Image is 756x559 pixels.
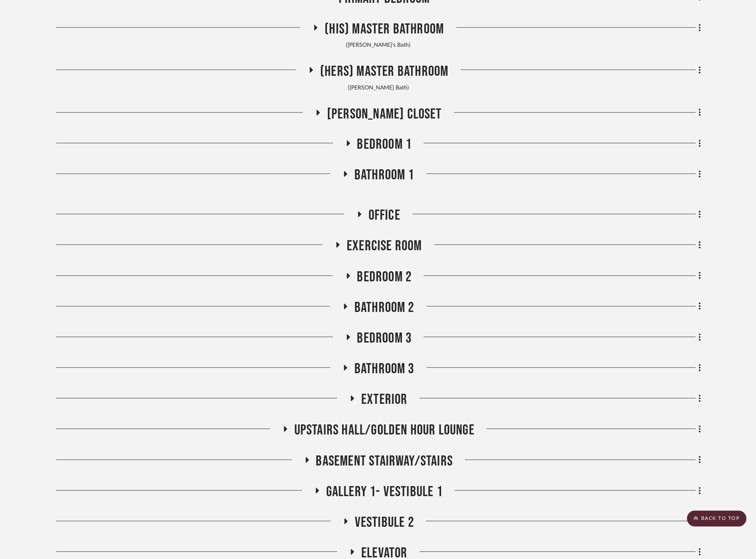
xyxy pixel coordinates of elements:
span: (His) Master Bathroom [325,21,444,38]
div: ([PERSON_NAME] Bath) [56,84,701,93]
span: Upstairs Hall/Golden Hour Lounge [294,422,475,439]
span: Exterior [361,391,408,409]
span: Bedroom 1 [357,136,412,154]
span: [PERSON_NAME] Closet [327,106,442,123]
span: (Hers) Master Bathroom [320,63,448,80]
span: Office [369,207,400,224]
span: Exercise Room [347,238,422,255]
scroll-to-top-button: BACK TO TOP [687,511,747,527]
span: Basement stairway/Stairs [316,453,453,470]
div: ([PERSON_NAME]'s Bath) [56,41,701,50]
span: Bedroom 3 [357,330,412,347]
span: Bathroom 1 [354,167,414,184]
span: Bedroom 2 [357,269,412,286]
span: Bathroom 3 [354,361,414,378]
span: Vestibule 2 [355,514,414,532]
span: Gallery 1- Vestibule 1 [326,484,443,501]
span: Bathroom 2 [354,299,414,317]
